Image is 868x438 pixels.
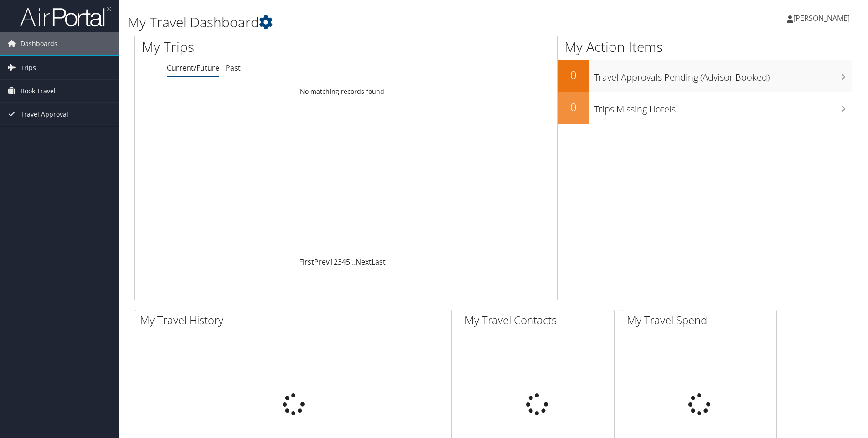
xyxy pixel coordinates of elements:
[20,6,111,27] img: airportal-logo.png
[594,66,852,84] h3: Travel Approvals Pending (Advisor Booked)
[594,98,852,116] h3: Trips Missing Hotels
[135,83,550,100] td: No matching records found
[787,5,859,32] a: [PERSON_NAME]
[21,80,56,102] span: Book Travel
[627,312,776,328] h2: My Travel Spend
[334,257,338,267] a: 2
[314,257,330,267] a: Prev
[128,13,615,32] h1: My Travel Dashboard
[356,257,372,267] a: Next
[140,312,451,328] h2: My Travel History
[167,63,219,73] a: Current/Future
[226,63,241,73] a: Past
[330,257,334,267] a: 1
[372,257,386,267] a: Last
[558,92,852,124] a: 0Trips Missing Hotels
[338,257,342,267] a: 3
[793,13,850,23] span: [PERSON_NAME]
[465,312,614,328] h2: My Travel Contacts
[558,99,589,115] h2: 0
[299,257,314,267] a: First
[342,257,346,267] a: 4
[558,60,852,92] a: 0Travel Approvals Pending (Advisor Booked)
[21,32,57,55] span: Dashboards
[21,103,68,126] span: Travel Approval
[350,257,356,267] span: …
[21,56,36,79] span: Trips
[558,67,589,83] h2: 0
[558,37,852,56] h1: My Action Items
[142,37,370,56] h1: My Trips
[346,257,350,267] a: 5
